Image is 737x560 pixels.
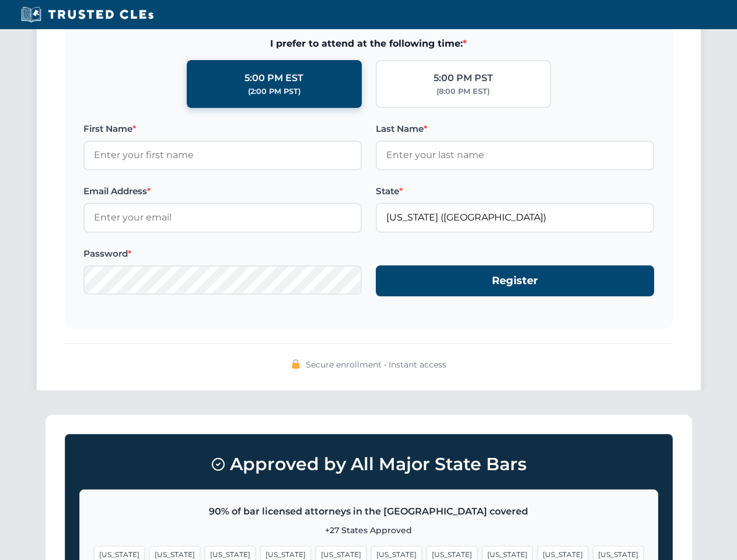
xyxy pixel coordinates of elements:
[376,265,654,296] button: Register
[434,71,493,86] div: 5:00 PM PST
[291,359,301,369] img: 🔒
[83,36,654,51] span: I prefer to attend at the following time:
[83,247,362,261] label: Password
[376,203,654,232] input: Florida (FL)
[436,86,490,97] div: (8:00 PM EST)
[244,71,303,86] div: 5:00 PM EST
[376,141,654,170] input: Enter your last name
[79,449,658,480] h3: Approved by All Major State Bars
[83,122,362,136] label: First Name
[94,524,644,537] p: +27 States Approved
[83,141,362,170] input: Enter your first name
[83,203,362,232] input: Enter your email
[94,504,644,519] p: 90% of bar licensed attorneys in the [GEOGRAPHIC_DATA] covered
[18,6,157,23] img: Trusted CLEs
[83,184,362,198] label: Email Address
[376,184,654,198] label: State
[248,86,301,97] div: (2:00 PM PST)
[306,358,446,371] span: Secure enrollment • Instant access
[376,122,654,136] label: Last Name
